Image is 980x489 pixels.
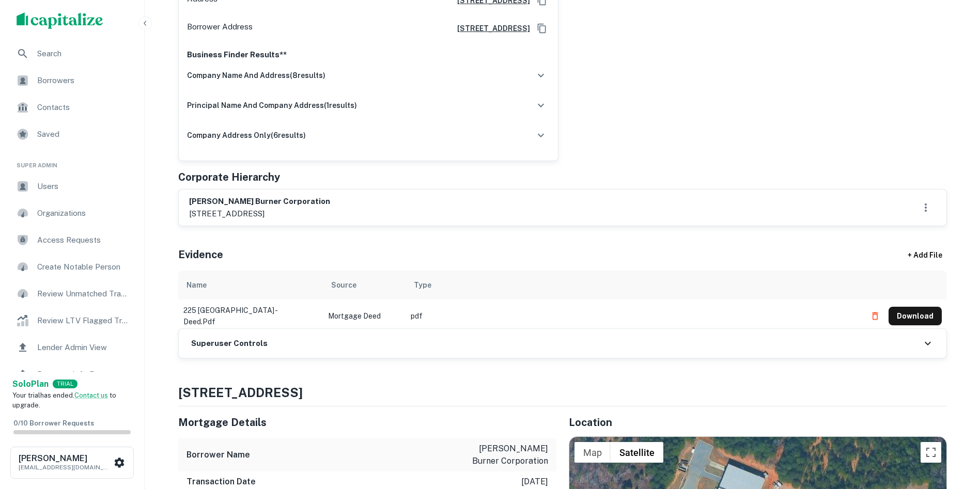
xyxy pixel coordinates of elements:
p: [EMAIL_ADDRESS][DOMAIN_NAME] [19,463,112,472]
a: Borrower Info Requests [8,362,136,387]
p: Business Finder Results** [187,49,550,61]
a: Users [8,174,136,199]
a: Create Notable Person [8,255,136,279]
h6: company name and address ( 8 results) [187,70,325,81]
h5: Mortgage Details [178,415,556,430]
span: Review LTV Flagged Transactions [37,314,130,327]
span: Borrower Info Requests [37,368,130,381]
span: Borrowers [37,74,130,87]
td: 225 [GEOGRAPHIC_DATA] - deed.pdf [178,299,323,333]
a: Organizations [8,201,136,226]
span: Users [37,180,130,193]
td: pdf [406,299,861,333]
div: Source [331,279,356,291]
button: Delete file [866,308,884,324]
button: Download [889,307,942,325]
button: [PERSON_NAME][EMAIL_ADDRESS][DOMAIN_NAME] [10,447,134,479]
th: Name [178,271,323,299]
a: Lender Admin View [8,335,136,360]
strong: Solo Plan [12,379,49,389]
a: Borrowers [8,68,136,93]
a: Review LTV Flagged Transactions [8,308,136,333]
td: Mortgage Deed [323,299,406,333]
span: Saved [37,128,130,140]
span: Review Unmatched Transactions [37,288,130,300]
div: Type [414,279,431,291]
button: Show street map [574,442,611,463]
h4: [STREET_ADDRESS] [178,383,947,402]
a: Review Unmatched Transactions [8,281,136,306]
p: [STREET_ADDRESS] [189,208,330,220]
p: Borrower Address [187,21,253,36]
span: Your trial has ended. to upgrade. [12,391,116,409]
th: Type [406,271,861,299]
a: [STREET_ADDRESS] [449,23,530,34]
a: Contact us [74,391,108,399]
h5: Location [569,415,947,430]
div: + Add File [889,246,961,264]
li: Super Admin [8,149,136,174]
h6: Transaction Date [186,476,256,488]
span: Search [37,48,130,60]
span: Create Notable Person [37,261,130,273]
a: Saved [8,122,136,147]
h6: Borrower Name [186,449,250,461]
a: Search [8,41,136,66]
iframe: Chat Widget [928,406,980,456]
img: capitalize-logo.png [17,12,103,29]
span: Contacts [37,101,130,114]
div: TRIAL [53,380,77,388]
h6: principal name and company address ( 1 results) [187,100,357,111]
button: Toggle fullscreen view [921,442,941,463]
a: Contacts [8,95,136,120]
div: Name [186,279,207,291]
h5: Corporate Hierarchy [178,169,280,185]
h5: Evidence [178,247,223,262]
p: [DATE] [521,476,548,488]
span: Lender Admin View [37,341,130,354]
h6: [PERSON_NAME] [19,454,112,463]
div: scrollable content [178,271,947,328]
h6: company address only ( 6 results) [187,130,306,141]
button: Show satellite imagery [611,442,663,463]
button: Copy Address [534,21,550,36]
a: Access Requests [8,228,136,253]
span: Organizations [37,207,130,219]
a: SoloPlan [12,378,49,390]
p: [PERSON_NAME] burner corporation [455,443,548,467]
span: 0 / 10 Borrower Requests [13,419,94,427]
span: Access Requests [37,234,130,246]
h6: [PERSON_NAME] burner corporation [189,196,330,208]
th: Source [323,271,406,299]
h6: Superuser Controls [191,338,268,350]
